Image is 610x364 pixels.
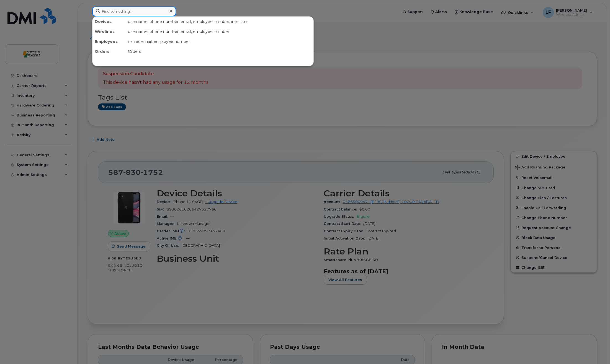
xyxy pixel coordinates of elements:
div: Wirelines [92,27,126,37]
div: username, phone number, email, employee number [126,27,313,37]
div: Employees [92,37,126,46]
div: Devices [92,17,126,27]
div: name, email, employee number [126,37,313,46]
div: username, phone number, email, employee number, imei, sim [126,17,313,27]
div: Orders [126,46,313,56]
div: Orders [92,46,126,56]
